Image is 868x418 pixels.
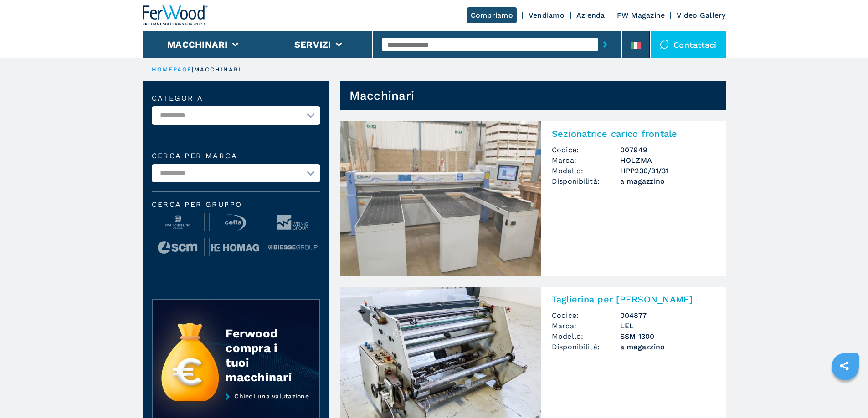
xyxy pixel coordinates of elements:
span: Modello: [552,331,620,342]
a: sharethis [833,354,856,377]
p: macchinari [194,65,242,74]
span: Disponibilità: [552,176,620,186]
span: Modello: [552,166,620,176]
h1: Macchinari [349,88,415,103]
a: Vendiamo [529,11,565,20]
span: a magazzino [620,176,715,186]
button: Servizi [294,39,331,50]
img: Sezionatrice carico frontale HOLZMA HPP230/31/31 [340,121,541,276]
h3: SSM 1300 [620,331,715,342]
button: submit-button [598,34,612,55]
span: Cerca per Gruppo [152,201,320,208]
div: Contattaci [651,31,726,58]
img: image [210,213,262,232]
h3: HOLZMA [620,155,715,166]
a: Sezionatrice carico frontale HOLZMA HPP230/31/31Sezionatrice carico frontaleCodice:007949Marca:HO... [340,121,726,276]
img: image [152,238,204,257]
label: Categoria [152,95,320,102]
button: Macchinari [167,39,228,50]
a: HOMEPAGE [152,66,192,73]
span: Codice: [552,310,620,321]
img: Ferwood [143,5,208,25]
h3: LEL [620,321,715,331]
span: a magazzino [620,342,715,352]
span: Marca: [552,155,620,166]
div: Ferwood compra i tuoi macchinari [226,326,301,384]
img: image [152,213,204,232]
label: Cerca per marca [152,152,320,160]
a: Video Gallery [677,11,725,20]
a: Compriamo [467,7,517,23]
a: Azienda [576,11,605,20]
span: Codice: [552,145,620,155]
h3: HPP230/31/31 [620,166,715,176]
img: image [267,238,319,257]
h3: 004877 [620,310,715,321]
img: image [210,238,262,257]
a: FW Magazine [617,11,665,20]
h3: 007949 [620,145,715,155]
h2: Taglierina per [PERSON_NAME] [552,294,715,305]
img: image [267,213,319,232]
span: Disponibilità: [552,342,620,352]
img: Contattaci [660,40,669,49]
h2: Sezionatrice carico frontale [552,128,715,139]
span: | [192,66,194,73]
span: Marca: [552,321,620,331]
